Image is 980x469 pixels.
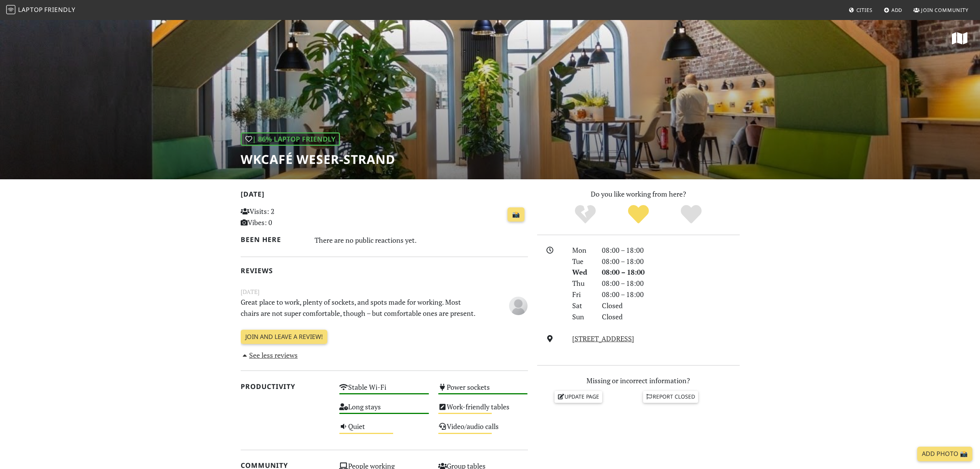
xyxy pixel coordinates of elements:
div: Definitely! [665,204,718,225]
div: 08:00 – 18:00 [597,278,744,289]
div: 08:00 – 18:00 [597,256,744,267]
h2: Been here [241,235,306,244]
div: 08:00 – 18:00 [597,245,744,256]
img: LaptopFriendly [6,5,15,14]
a: LaptopFriendly LaptopFriendly [6,3,75,17]
img: blank-535327c66bd565773addf3077783bbfce4b00ec00e9fd257753287c682c7fa38.png [509,297,528,315]
a: See less reviews [241,350,298,360]
div: Closed [597,311,744,322]
div: There are no public reactions yet. [315,234,528,246]
p: Do you like working from here? [537,189,740,200]
span: Anonymous [509,300,528,310]
a: Join and leave a review! [241,330,327,344]
div: Long stays [335,401,434,420]
p: Visits: 2 Vibes: 0 [241,206,330,228]
a: [STREET_ADDRESS] [572,334,634,343]
p: Great place to work, plenty of sockets, and spots made for working. Most chairs are not super com... [236,297,483,319]
div: Wed [568,267,597,278]
h1: WKcafé WESER-Strand [241,152,395,167]
a: Report closed [643,391,699,402]
small: [DATE] [236,287,533,297]
h2: Reviews [241,267,528,275]
a: 📸 [508,207,524,222]
span: Cities [856,7,873,13]
a: Cities [846,3,876,17]
div: | 86% Laptop Friendly [241,132,340,146]
span: Laptop [18,5,43,14]
h2: [DATE] [241,190,528,201]
div: Sat [568,300,597,311]
a: Add [881,3,906,17]
div: Mon [568,245,597,256]
p: Missing or incorrect information? [537,375,740,386]
div: Sun [568,311,597,322]
div: Thu [568,278,597,289]
div: Yes [612,204,665,225]
div: Power sockets [434,381,533,401]
div: Quiet [335,420,434,440]
div: 08:00 – 18:00 [597,289,744,300]
div: Closed [597,300,744,311]
a: Update page [554,391,602,402]
span: Add [891,7,903,13]
span: Join Community [921,7,968,13]
div: Stable Wi-Fi [335,381,434,401]
div: 08:00 – 18:00 [597,267,744,278]
div: Fri [568,289,597,300]
a: Join Community [910,3,972,17]
div: Work-friendly tables [434,401,533,420]
span: Friendly [44,5,75,14]
div: Tue [568,256,597,267]
a: Add Photo 📸 [917,447,972,461]
div: No [559,204,612,225]
div: Video/audio calls [434,420,533,440]
h2: Productivity [241,382,330,391]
